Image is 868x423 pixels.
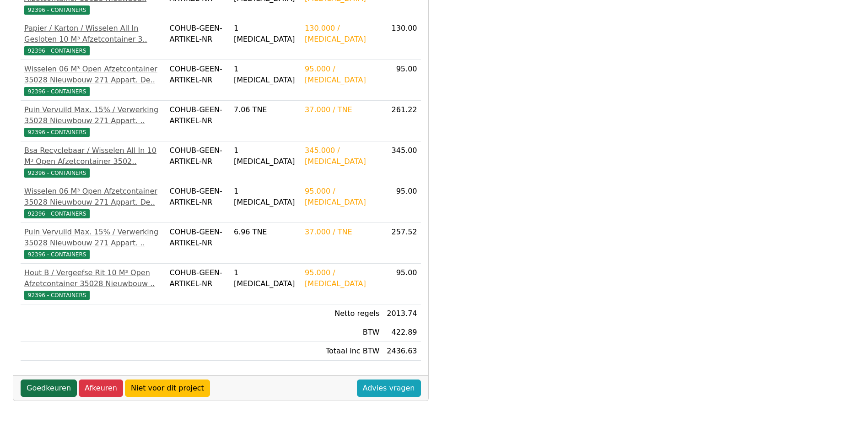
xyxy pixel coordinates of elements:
[24,5,90,15] span: 92396 - CONTAINERS
[357,380,421,397] a: Advies vragen
[234,145,297,167] div: 1 [MEDICAL_DATA]
[383,264,421,304] td: 95.00
[21,380,77,397] a: Goedkeuren
[305,186,379,208] div: 95.000 / [MEDICAL_DATA]
[234,23,297,45] div: 1 [MEDICAL_DATA]
[24,227,162,260] a: Puin Vervuild Max. 15% / Verwerking 35028 Nieuwbouw 271 Appart. ..92396 - CONTAINERS
[166,101,230,141] td: COHUB-GEEN-ARTIKEL-NR
[125,380,210,397] a: Niet voor dit project
[24,104,162,137] a: Puin Vervuild Max. 15% / Verwerking 35028 Nieuwbouw 271 Appart. ..92396 - CONTAINERS
[234,267,297,289] div: 1 [MEDICAL_DATA]
[24,186,162,208] div: Wisselen 06 M³ Open Afzetcontainer 35028 Nieuwbouw 271 Appart. De..
[24,168,90,178] span: 92396 - CONTAINERS
[24,186,162,219] a: Wisselen 06 M³ Open Afzetcontainer 35028 Nieuwbouw 271 Appart. De..92396 - CONTAINERS
[301,342,383,361] td: Totaal inc BTW
[305,104,379,115] div: 37.000 / TNE
[383,323,421,342] td: 422.89
[234,64,297,86] div: 1 [MEDICAL_DATA]
[24,87,90,96] span: 92396 - CONTAINERS
[166,264,230,304] td: COHUB-GEEN-ARTIKEL-NR
[24,209,90,218] span: 92396 - CONTAINERS
[24,128,90,137] span: 92396 - CONTAINERS
[383,182,421,223] td: 95.00
[166,223,230,264] td: COHUB-GEEN-ARTIKEL-NR
[24,104,162,126] div: Puin Vervuild Max. 15% / Verwerking 35028 Nieuwbouw 271 Appart. ..
[383,223,421,264] td: 257.52
[383,60,421,101] td: 95.00
[24,46,90,55] span: 92396 - CONTAINERS
[383,342,421,361] td: 2436.63
[24,291,90,300] span: 92396 - CONTAINERS
[24,23,162,56] a: Papier / Karton / Wisselen All In Gesloten 10 M³ Afzetcontainer 3..92396 - CONTAINERS
[383,304,421,323] td: 2013.74
[305,64,379,86] div: 95.000 / [MEDICAL_DATA]
[305,23,379,45] div: 130.000 / [MEDICAL_DATA]
[24,64,162,97] a: Wisselen 06 M³ Open Afzetcontainer 35028 Nieuwbouw 271 Appart. De..92396 - CONTAINERS
[24,227,162,249] div: Puin Vervuild Max. 15% / Verwerking 35028 Nieuwbouw 271 Appart. ..
[305,145,379,167] div: 345.000 / [MEDICAL_DATA]
[301,323,383,342] td: BTW
[24,23,162,45] div: Papier / Karton / Wisselen All In Gesloten 10 M³ Afzetcontainer 3..
[166,60,230,101] td: COHUB-GEEN-ARTIKEL-NR
[24,267,162,300] a: Hout B / Vergeefse Rit 10 M³ Open Afzetcontainer 35028 Nieuwbouw ..92396 - CONTAINERS
[305,267,379,289] div: 95.000 / [MEDICAL_DATA]
[24,145,162,178] a: Bsa Recyclebaar / Wisselen All In 10 M³ Open Afzetcontainer 3502..92396 - CONTAINERS
[166,19,230,60] td: COHUB-GEEN-ARTIKEL-NR
[24,267,162,289] div: Hout B / Vergeefse Rit 10 M³ Open Afzetcontainer 35028 Nieuwbouw ..
[24,145,162,167] div: Bsa Recyclebaar / Wisselen All In 10 M³ Open Afzetcontainer 3502..
[305,227,379,238] div: 37.000 / TNE
[166,182,230,223] td: COHUB-GEEN-ARTIKEL-NR
[383,101,421,141] td: 261.22
[383,141,421,182] td: 345.00
[234,227,297,238] div: 6.96 TNE
[234,104,297,115] div: 7.06 TNE
[79,380,123,397] a: Afkeuren
[24,64,162,86] div: Wisselen 06 M³ Open Afzetcontainer 35028 Nieuwbouw 271 Appart. De..
[166,141,230,182] td: COHUB-GEEN-ARTIKEL-NR
[24,250,90,259] span: 92396 - CONTAINERS
[234,186,297,208] div: 1 [MEDICAL_DATA]
[301,304,383,323] td: Netto regels
[383,19,421,60] td: 130.00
